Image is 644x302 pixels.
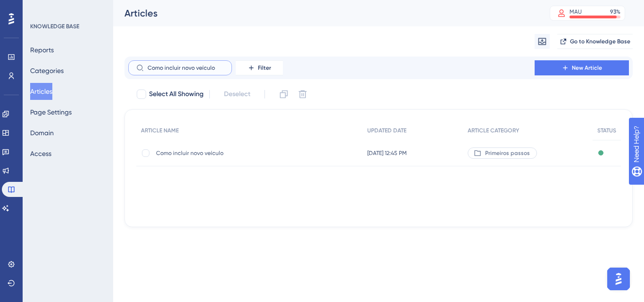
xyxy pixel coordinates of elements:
[367,127,406,134] span: UPDATED DATE
[30,145,51,162] button: Access
[570,8,582,16] div: MAU
[30,83,52,100] button: Articles
[535,60,629,75] button: New Article
[570,38,630,45] span: Go to Knowledge Base
[149,89,204,100] span: Select All Showing
[224,89,250,100] span: Deselect
[258,64,271,72] span: Filter
[141,127,179,134] span: ARTICLE NAME
[367,149,407,157] span: [DATE] 12:45 PM
[610,8,620,16] div: 93 %
[22,2,59,14] span: Need Help?
[30,124,54,141] button: Domain
[30,62,64,79] button: Categories
[604,265,633,293] iframe: UserGuiding AI Assistant Launcher
[30,41,54,58] button: Reports
[485,149,530,157] span: Primeiros passos
[557,34,633,49] button: Go to Knowledge Base
[30,23,79,30] div: KNOWLEDGE BASE
[215,86,259,103] button: Deselect
[30,104,72,121] button: Page Settings
[148,65,224,71] input: Search
[572,64,602,72] span: New Article
[124,7,526,20] div: Articles
[156,149,307,157] span: Como incluir novo veículo
[468,127,519,134] span: ARTICLE CATEGORY
[236,60,283,75] button: Filter
[597,127,616,134] span: STATUS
